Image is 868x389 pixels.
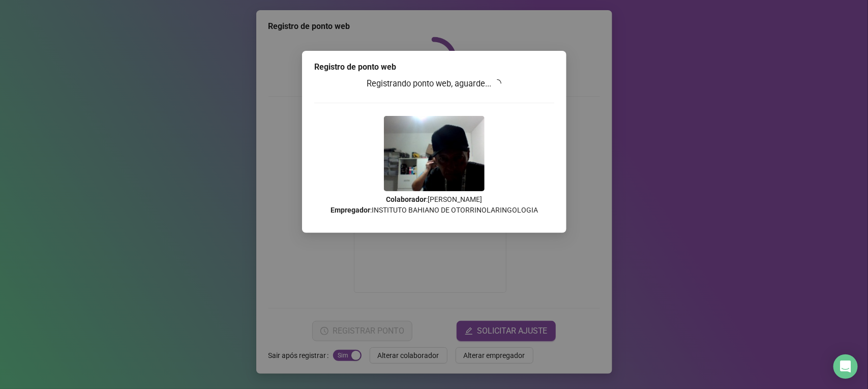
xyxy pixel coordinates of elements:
[331,206,370,214] strong: Empregador
[386,195,426,203] strong: Colaborador
[314,77,554,91] h3: Registrando ponto web, aguarde...
[314,61,554,73] div: Registro de ponto web
[384,116,485,191] img: 9k=
[833,354,858,379] div: Open Intercom Messenger
[493,79,502,88] span: loading
[314,194,554,216] p: : [PERSON_NAME] : INSTITUTO BAHIANO DE OTORRINOLARINGOLOGIA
